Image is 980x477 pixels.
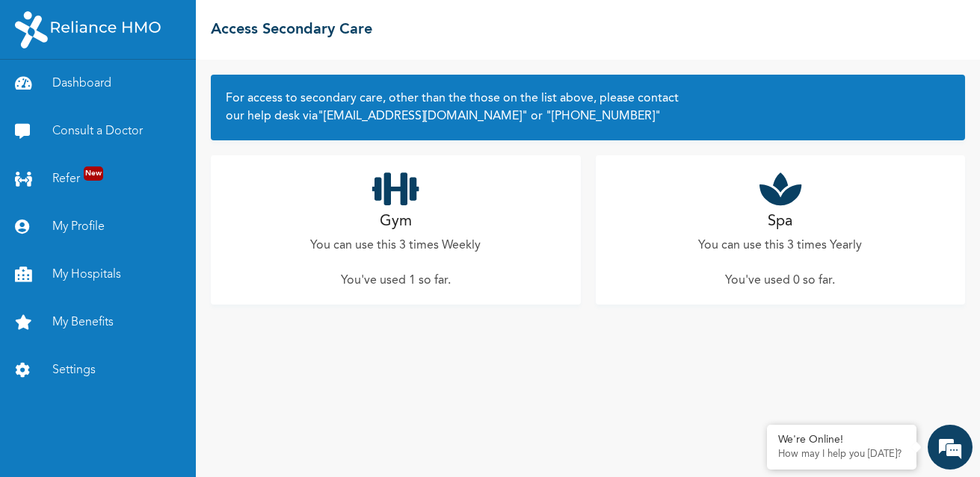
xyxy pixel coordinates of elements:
h2: For access to secondary care, other than the those on the list above, please contact our help des... [226,90,950,125]
div: Chat with us now [78,84,251,103]
p: You've used 1 so far . [341,272,451,290]
h2: Access Secondary Care [211,19,372,41]
p: You can use this 3 times Yearly [698,237,862,255]
span: Conversation [7,425,147,436]
div: Minimize live chat window [245,7,281,43]
p: You can use this 3 times Weekly [310,237,481,255]
img: d_794563401_company_1708531726252_794563401 [28,75,61,112]
p: You've used 0 so far . [725,272,835,290]
span: New [84,166,103,181]
span: We're online! [87,158,206,308]
h2: Gym [380,211,412,233]
img: RelianceHMO's Logo [15,11,161,49]
h2: Spa [768,211,792,233]
textarea: Type your message and hit 'Enter' [7,347,285,399]
p: How may I help you today? [778,449,905,461]
a: "[EMAIL_ADDRESS][DOMAIN_NAME]" [318,110,528,122]
div: We're Online! [778,434,905,446]
div: FAQs [147,399,286,446]
a: "[PHONE_NUMBER]" [543,110,661,122]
